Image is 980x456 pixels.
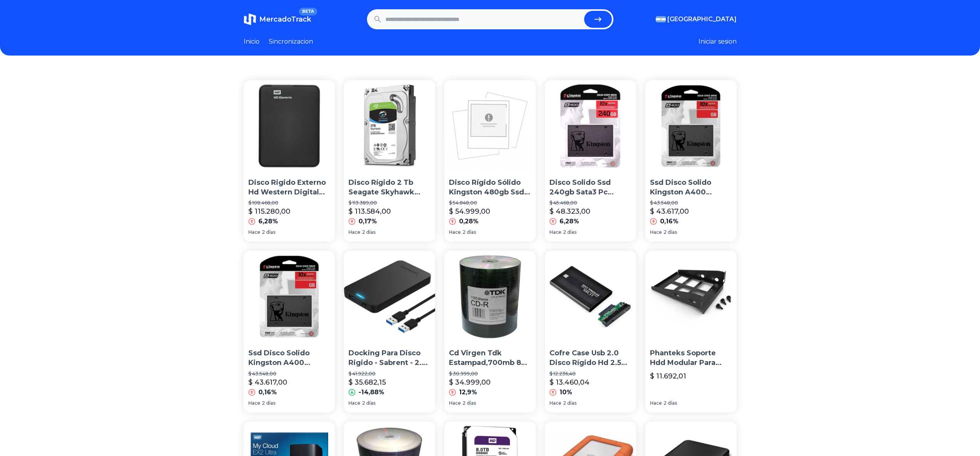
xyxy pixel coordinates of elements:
a: MercadoTrackBETA [244,13,311,25]
span: 2 días [462,229,476,235]
img: Disco Rígido 2 Tb Seagate Skyhawk Simil Purple Wd Dvr Cct [344,80,435,172]
p: $ 113.584,00 [348,206,391,217]
img: Docking Para Disco Rigido - Sabrent - 2.5 - Usb 3.0 Hdd/ssd [344,251,435,342]
a: Inicio [244,37,260,46]
p: 0,28% [459,217,479,226]
p: $ 34.999,00 [449,377,491,388]
img: Disco Rigido Externo Hd Western Digital 1tb Usb 3.0 Win/mac [244,80,335,172]
a: Disco Rígido Sólido Kingston 480gb Ssd Now A400 Sata3 2.5Disco Rígido Sólido Kingston 480gb Ssd N... [444,80,536,242]
p: $ 12.236,40 [549,371,632,377]
img: Disco Rígido Sólido Kingston 480gb Ssd Now A400 Sata3 2.5 [444,80,536,172]
p: $ 43.548,00 [650,200,732,206]
span: Hace [449,229,461,235]
a: Sincronizacion [269,37,313,46]
span: 2 días [462,400,476,406]
a: Cd Virgen Tdk Estampad,700mb 80 Minutos Bulk X100,avellanedaCd Virgen Tdk Estampad,700mb 80 Minut... [444,251,536,412]
img: Ssd Disco Solido Kingston A400 240gb Sata 3 Simil Uv400 [244,251,335,342]
p: 10% [560,388,572,397]
p: $ 45.468,00 [549,200,632,206]
button: [GEOGRAPHIC_DATA] [656,15,737,24]
span: Hace [650,229,662,235]
a: Ssd Disco Solido Kingston A400 240gb Pc Gamer Sata 3Ssd Disco Solido Kingston A400 240gb Pc Gamer... [645,80,737,242]
p: Disco Solido Ssd 240gb Sata3 Pc Notebook Mac [549,178,632,197]
p: $ 13.460,04 [549,377,590,388]
span: Hace [248,229,260,235]
span: 2 días [563,229,576,235]
a: Ssd Disco Solido Kingston A400 240gb Sata 3 Simil Uv400Ssd Disco Solido Kingston A400 240gb Sata ... [244,251,335,412]
span: Hace [348,229,360,235]
p: 6,28% [560,217,579,226]
span: 2 días [262,229,275,235]
a: Docking Para Disco Rigido - Sabrent - 2.5 - Usb 3.0 Hdd/ssdDocking Para Disco Rigido - Sabrent - ... [344,251,435,412]
img: Disco Solido Ssd 240gb Sata3 Pc Notebook Mac [545,80,636,172]
span: Hace [650,400,662,406]
span: 2 días [563,400,576,406]
p: $ 54.848,00 [449,200,531,206]
p: -14,88% [358,388,384,397]
p: 6,28% [258,217,278,226]
span: Hace [248,400,260,406]
p: $ 11.692,01 [650,371,686,382]
span: 2 días [663,400,677,406]
span: MercadoTrack [259,15,311,24]
img: Ssd Disco Solido Kingston A400 240gb Pc Gamer Sata 3 [645,80,737,172]
p: Disco Rigido Externo Hd Western Digital 1tb Usb 3.0 Win/mac [248,178,330,197]
p: $ 113.389,00 [348,200,431,206]
p: Cd Virgen Tdk Estampad,700mb 80 Minutos Bulk X100,avellaneda [449,348,531,368]
p: 0,16% [258,388,277,397]
p: 0,17% [358,217,377,226]
span: 2 días [663,229,677,235]
span: Hace [449,400,461,406]
p: $ 43.617,00 [248,377,287,388]
img: Phanteks Soporte Hdd Modular Para Disco 3.5 - 2.5 Metálico [645,251,737,342]
span: Hace [348,400,360,406]
span: Hace [549,229,561,235]
img: Cofre Case Usb 2.0 Disco Rígido Hd 2.5 Sata De Notebook [545,251,636,342]
p: Ssd Disco Solido Kingston A400 240gb Sata 3 Simil Uv400 [248,348,330,368]
span: 2 días [262,400,275,406]
p: 12,9% [459,388,477,397]
span: BETA [299,8,317,15]
span: 2 días [362,400,375,406]
span: Hace [549,400,561,406]
p: Disco Rígido 2 Tb Seagate Skyhawk Simil Purple Wd Dvr Cct [348,178,431,197]
p: $ 54.999,00 [449,206,490,217]
p: Phanteks Soporte Hdd Modular Para Disco 3.5 - 2.5 Metálico [650,348,732,368]
p: $ 30.999,00 [449,371,531,377]
p: 0,16% [660,217,678,226]
p: Disco Rígido Sólido Kingston 480gb Ssd Now A400 Sata3 2.5 [449,178,531,197]
p: Ssd Disco Solido Kingston A400 240gb Pc Gamer Sata 3 [650,178,732,197]
a: Phanteks Soporte Hdd Modular Para Disco 3.5 - 2.5 MetálicoPhanteks Soporte Hdd Modular Para Disco... [645,251,737,412]
img: MercadoTrack [244,13,256,25]
p: Docking Para Disco Rigido - Sabrent - 2.5 - Usb 3.0 Hdd/ssd [348,348,431,368]
p: $ 108.468,00 [248,200,330,206]
p: $ 43.617,00 [650,206,689,217]
a: Disco Rigido Externo Hd Western Digital 1tb Usb 3.0 Win/macDisco Rigido Externo Hd Western Digita... [244,80,335,242]
span: [GEOGRAPHIC_DATA] [667,15,737,24]
p: $ 48.323,00 [549,206,590,217]
a: Disco Rígido 2 Tb Seagate Skyhawk Simil Purple Wd Dvr CctDisco Rígido 2 Tb Seagate Skyhawk Simil ... [344,80,435,242]
p: Cofre Case Usb 2.0 Disco Rígido Hd 2.5 Sata De Notebook [549,348,632,368]
p: $ 35.682,15 [348,377,386,388]
a: Disco Solido Ssd 240gb Sata3 Pc Notebook MacDisco Solido Ssd 240gb Sata3 Pc Notebook Mac$ 45.468,... [545,80,636,242]
p: $ 115.280,00 [248,206,290,217]
img: Argentina [656,16,666,22]
span: 2 días [362,229,375,235]
img: Cd Virgen Tdk Estampad,700mb 80 Minutos Bulk X100,avellaneda [444,251,536,342]
button: Iniciar sesion [699,37,737,46]
p: $ 41.922,00 [348,371,431,377]
p: $ 43.548,00 [248,371,330,377]
a: Cofre Case Usb 2.0 Disco Rígido Hd 2.5 Sata De NotebookCofre Case Usb 2.0 Disco Rígido Hd 2.5 Sat... [545,251,636,412]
